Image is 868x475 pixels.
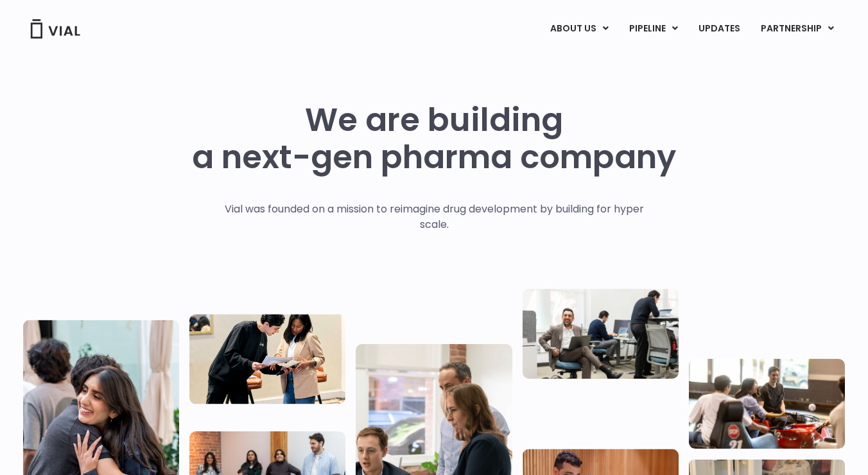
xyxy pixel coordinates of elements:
img: Two people looking at a paper talking. [189,314,345,404]
a: PIPELINEMenu Toggle [619,18,688,40]
h1: We are building a next-gen pharma company [192,101,676,176]
a: UPDATES [688,18,750,40]
img: Vial Logo [30,19,81,39]
img: Three people working in an office [523,289,679,379]
p: Vial was founded on a mission to reimagine drug development by building for hyper scale. [211,202,657,232]
a: PARTNERSHIPMenu Toggle [751,18,844,40]
a: ABOUT USMenu Toggle [540,18,618,40]
img: Group of people playing whirlyball [689,359,845,449]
